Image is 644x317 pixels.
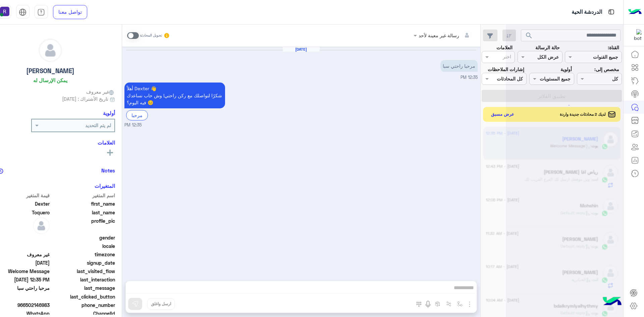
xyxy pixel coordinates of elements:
img: defaultAdmin.png [33,217,50,234]
p: الدردشة الحية [572,8,602,17]
h6: المتغيرات [95,183,115,189]
span: last_message [51,284,115,292]
div: مرحبا [126,110,148,120]
h6: أولوية [103,110,115,116]
img: Logo [628,5,642,19]
span: timezone [51,251,115,258]
span: ChannelId [51,310,115,317]
img: hulul-logo.png [600,290,624,314]
button: تطبيق الفلاتر [482,90,622,102]
button: عرض مسبق [488,109,517,119]
a: tab [35,5,48,19]
h6: يمكن الإرسال له [33,77,67,83]
span: 12:35 PM [124,122,142,128]
span: last_clicked_button [51,293,115,300]
img: tab [19,8,26,16]
span: phone_number [51,302,115,309]
span: last_name [51,209,115,216]
small: تحويل المحادثة [140,33,162,38]
span: profile_pic [51,217,115,233]
span: locale [51,243,115,250]
label: إشارات الملاحظات [488,66,524,73]
h6: Notes [101,167,115,173]
span: 12:35 PM [461,75,478,80]
h6: [DATE] [283,47,320,52]
img: tab [37,8,45,16]
p: 12/8/2025, 12:35 PM [124,83,225,108]
div: loading... [558,99,570,111]
p: 12/8/2025, 12:35 PM [440,60,478,72]
span: غير معروف [86,88,115,95]
button: ارسل واغلق [147,298,175,310]
label: العلامات [496,44,513,51]
img: tab [607,8,615,16]
span: last_visited_flow [51,268,115,275]
span: اسم المتغير [51,192,115,199]
span: gender [51,234,115,241]
img: defaultAdmin.png [39,39,62,62]
h5: [PERSON_NAME] [26,67,74,75]
span: تاريخ الأشتراك : [DATE] [62,95,108,102]
img: 322853014244696 [630,29,642,41]
span: first_name [51,200,115,207]
a: تواصل معنا [53,5,87,19]
span: last_interaction [51,276,115,283]
div: اختر [503,53,512,62]
span: signup_date [51,259,115,266]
